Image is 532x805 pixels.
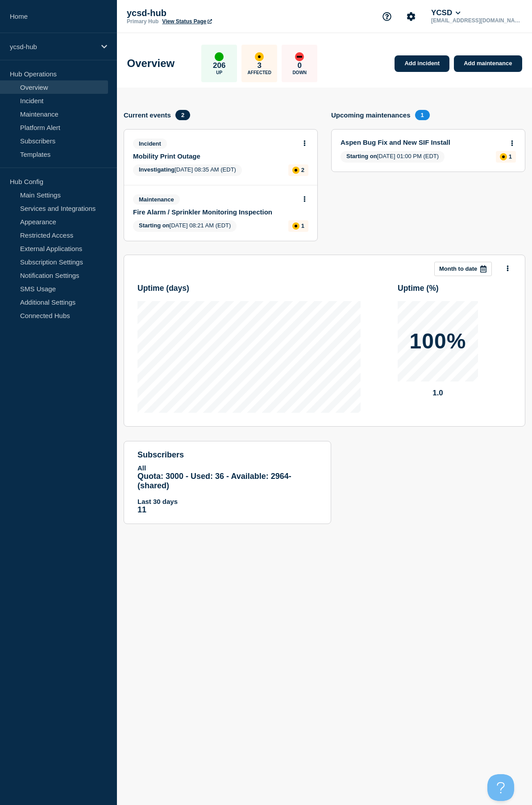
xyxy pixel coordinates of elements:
p: Month to date [439,265,477,272]
button: Account settings [402,7,420,26]
button: Support [378,7,396,26]
div: affected [500,153,507,160]
span: Maintenance [133,194,180,205]
h3: Uptime ( % ) [398,284,439,293]
a: Fire Alarm / Sprinkler Monitoring Inspection [133,208,296,216]
div: up [215,52,224,61]
p: 1 [509,153,512,160]
div: affected [292,222,299,230]
button: YCSD [429,8,462,17]
p: Last 30 days [137,498,317,505]
div: affected [292,167,299,174]
p: [EMAIL_ADDRESS][DOMAIN_NAME] [429,17,522,24]
p: Affected [248,70,271,75]
h3: Uptime ( days ) [137,284,189,293]
a: Aspen Bug Fix and New SIF Install [341,138,504,146]
h4: subscribers [137,450,317,460]
h1: Overview [127,57,175,70]
p: 3 [258,61,262,70]
span: Starting on [139,222,170,229]
h4: Current events [124,111,171,119]
p: 1 [301,222,304,229]
div: affected [255,52,264,61]
p: 206 [213,61,225,70]
span: Quota: 3000 - Used: 36 - Available: 2964 - (shared) [137,472,291,490]
p: 1.0 [398,389,478,398]
h4: Upcoming maintenances [331,111,411,119]
span: 2 [175,110,190,120]
span: Investigating [139,166,175,173]
p: All [137,464,317,472]
p: ycsd-hub [10,43,96,50]
div: down [295,52,304,61]
button: Month to date [434,262,492,276]
p: 11 [137,505,317,515]
iframe: Help Scout Beacon - Open [487,774,514,801]
a: Add incident [395,55,449,72]
a: Add maintenance [454,55,522,72]
span: [DATE] 08:21 AM (EDT) [133,220,237,232]
span: Starting on [346,153,377,159]
p: Up [216,70,222,75]
p: ycsd-hub [127,8,305,18]
span: [DATE] 01:00 PM (EDT) [341,151,445,163]
p: Down [292,70,307,75]
span: 1 [415,110,430,120]
a: View Status Page [162,18,212,25]
p: Primary Hub [127,18,158,25]
a: Mobility Print Outage [133,152,296,160]
span: Incident [133,138,167,149]
span: [DATE] 08:35 AM (EDT) [133,164,242,176]
p: 100% [410,331,466,352]
p: 0 [298,61,302,70]
p: 2 [301,167,304,173]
